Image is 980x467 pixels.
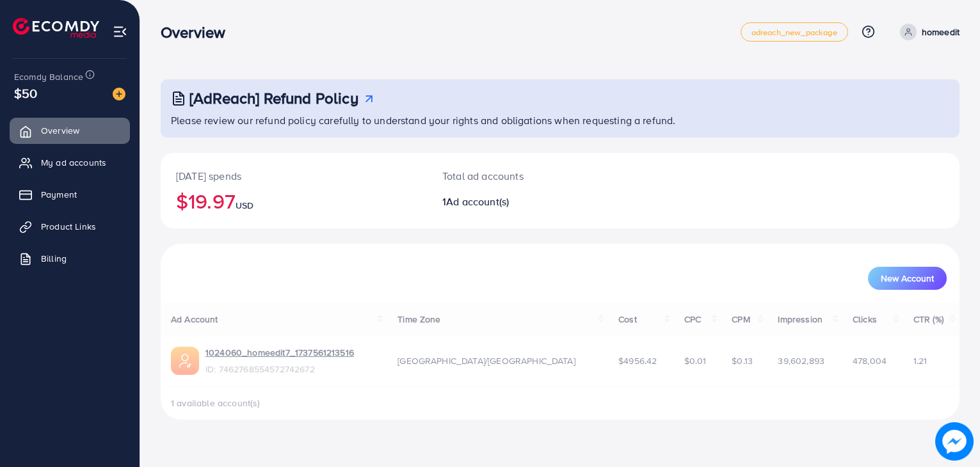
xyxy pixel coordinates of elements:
[895,24,960,40] a: homeedit
[41,124,79,137] span: Overview
[41,188,77,201] span: Payment
[14,84,37,102] span: $50
[936,423,973,460] img: image
[13,18,99,38] img: logo
[176,189,412,213] h2: $19.97
[442,168,611,184] p: Total ad accounts
[236,199,253,212] span: USD
[10,214,130,239] a: Product Links
[10,182,130,207] a: Payment
[171,113,952,128] p: Please review our refund policy carefully to understand your rights and obligations when requesti...
[41,252,67,265] span: Billing
[41,156,106,169] span: My ad accounts
[176,168,412,184] p: [DATE] spends
[10,118,130,143] a: Overview
[161,23,236,42] h3: Overview
[881,274,934,283] span: New Account
[868,267,947,290] button: New Account
[113,24,127,39] img: menu
[189,89,358,107] h3: [AdReach] Refund Policy
[14,70,83,83] span: Ecomdy Balance
[10,246,130,271] a: Billing
[741,22,848,42] a: adreach_new_package
[751,28,837,36] span: adreach_new_package
[922,24,960,40] p: homeedit
[10,150,130,175] a: My ad accounts
[442,196,611,208] h2: 1
[113,88,125,100] img: image
[41,220,96,233] span: Product Links
[446,194,509,209] span: Ad account(s)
